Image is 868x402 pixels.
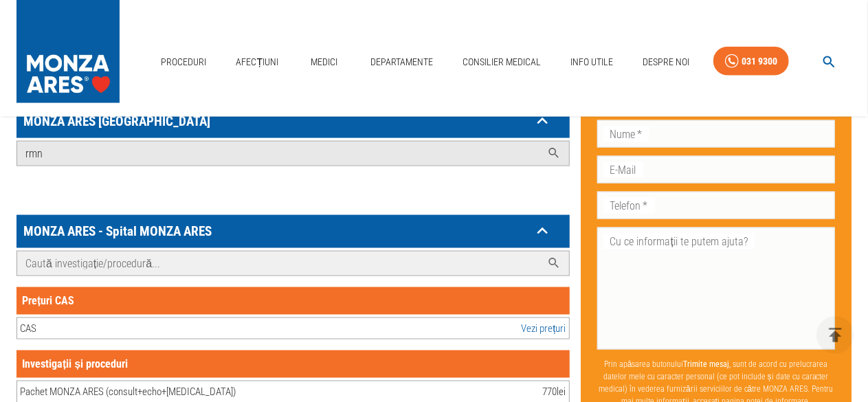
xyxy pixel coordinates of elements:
a: Afecțiuni [231,48,285,76]
div: MONZA ARES [GEOGRAPHIC_DATA] [16,141,570,166]
div: Pachet MONZA ARES (consult+echo+[MEDICAL_DATA]) [20,384,236,400]
a: Departamente [365,48,438,76]
a: Despre Noi [637,48,695,76]
div: MONZA ARES - Spital MONZA ARES [16,215,570,248]
div: Prețuri CAS [16,287,570,315]
a: Info Utile [565,48,619,76]
a: Vezi prețuri [521,321,566,337]
a: Proceduri [156,48,212,76]
div: MONZA ARES [GEOGRAPHIC_DATA] [16,105,570,138]
div: 031 9300 [742,53,777,70]
a: 031 9300 [713,47,789,76]
b: Trimite mesaj [684,359,730,368]
button: delete [816,316,854,354]
div: Investigații și proceduri [16,350,570,378]
a: Consilier Medical [457,48,546,76]
p: MONZA ARES [GEOGRAPHIC_DATA] [20,111,532,132]
a: Medici [302,48,346,76]
div: 770 lei [543,384,566,400]
p: MONZA ARES - Spital MONZA ARES [20,221,532,242]
div: CAS [20,321,36,337]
